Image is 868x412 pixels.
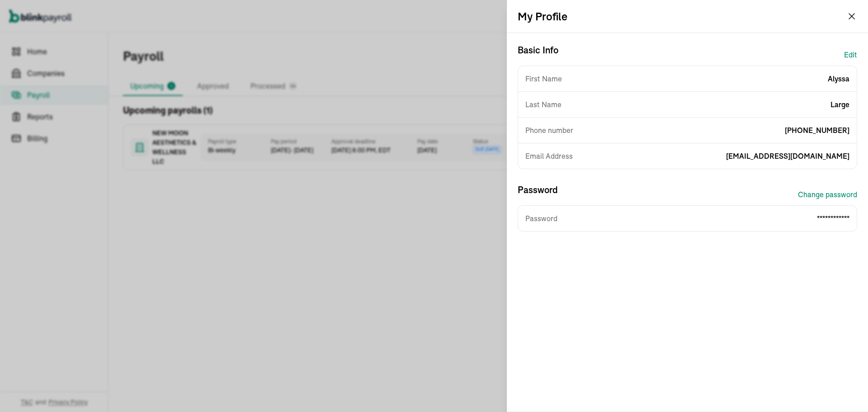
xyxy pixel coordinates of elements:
[518,44,558,66] h3: Basic Info
[726,151,849,161] span: [EMAIL_ADDRESS][DOMAIN_NAME]
[798,184,857,205] button: Change password
[828,73,849,84] span: Alyssa
[844,44,857,66] button: Edit
[518,9,567,24] h2: My Profile
[525,151,573,161] span: Email Address
[525,125,573,136] span: Phone number
[525,73,562,84] span: First Name
[830,99,849,110] span: Large
[518,184,558,205] h3: Password
[785,125,849,136] span: [PHONE_NUMBER]
[525,99,561,110] span: Last Name
[525,213,557,224] span: Password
